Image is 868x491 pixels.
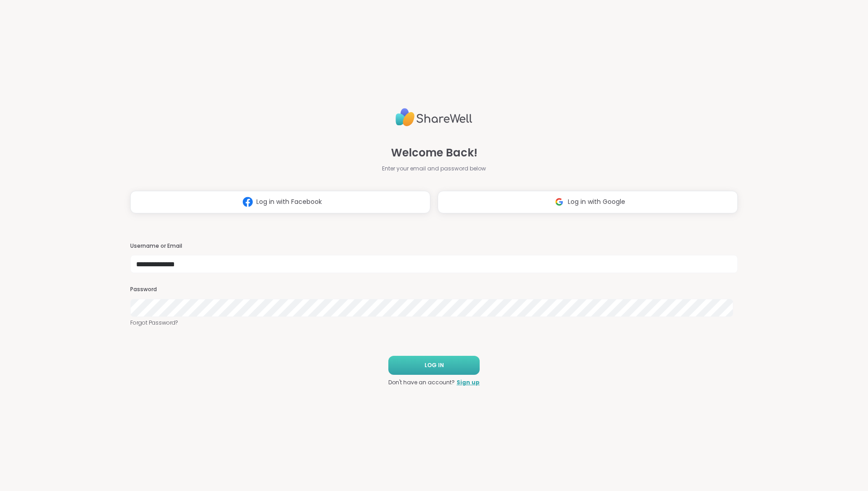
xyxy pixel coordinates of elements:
span: Log in with Google [568,197,625,207]
span: Log in with Facebook [256,197,322,207]
h3: Password [130,286,738,293]
button: LOG IN [388,356,480,375]
img: ShareWell Logo [396,104,472,130]
h3: Username or Email [130,242,738,250]
span: Enter your email and password below [382,165,486,173]
button: Log in with Facebook [130,191,430,213]
span: LOG IN [425,361,444,369]
span: Don't have an account? [388,378,455,387]
a: Forgot Password? [130,319,738,327]
img: ShareWell Logomark [239,194,256,210]
button: Log in with Google [438,191,738,213]
span: Welcome Back! [391,145,477,161]
a: Sign up [457,378,480,387]
img: ShareWell Logomark [551,194,568,210]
